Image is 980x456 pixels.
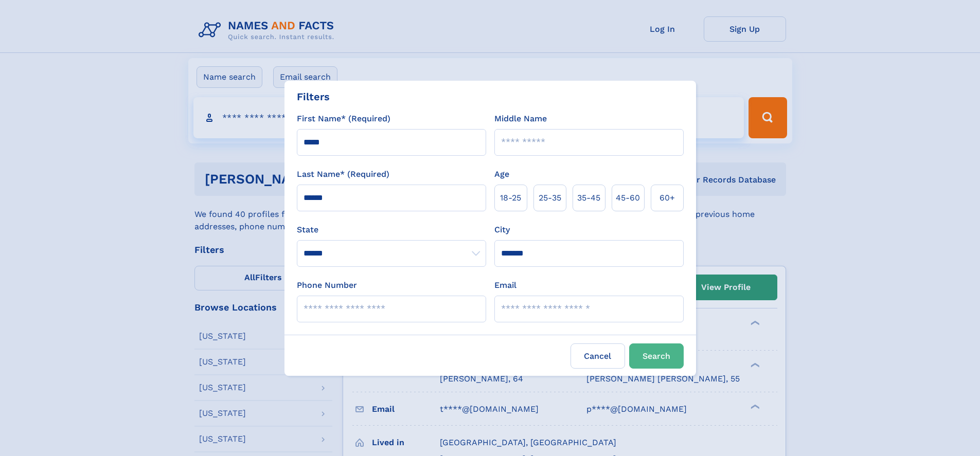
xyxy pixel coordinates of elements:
label: First Name* (Required) [297,113,390,125]
div: Filters [297,89,330,104]
span: 45‑60 [616,192,640,204]
label: Email [494,279,516,291]
button: Search [629,343,684,369]
label: State [297,224,486,236]
label: Phone Number [297,279,357,291]
label: Cancel [571,343,625,369]
label: Middle Name [494,113,547,125]
label: City [494,224,510,236]
label: Age [494,168,509,180]
span: 18‑25 [500,192,521,204]
label: Last Name* (Required) [297,168,389,180]
span: 60+ [660,192,675,204]
span: 25‑35 [539,192,561,204]
span: 35‑45 [577,192,600,204]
